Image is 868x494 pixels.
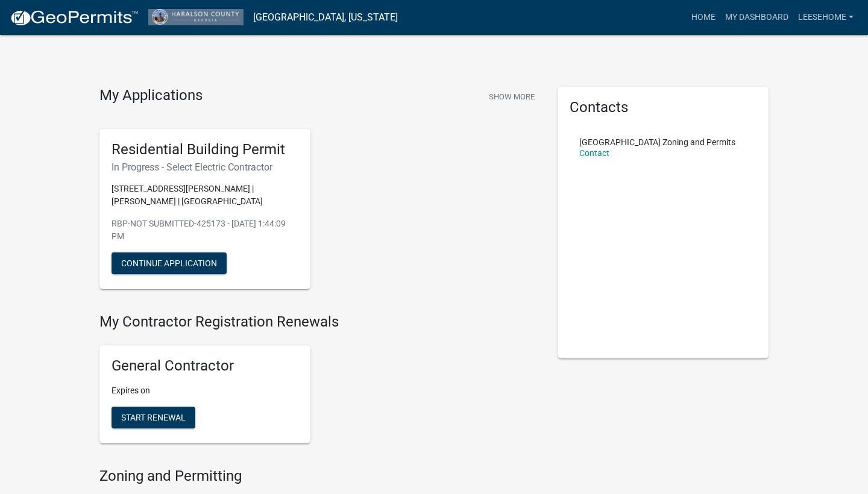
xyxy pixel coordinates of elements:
[112,384,298,397] p: Expires on
[99,467,539,485] h4: Zoning and Permitting
[793,6,858,29] a: LeeseHome
[99,313,539,331] h4: My Contractor Registration Renewals
[687,6,720,29] a: Home
[148,9,244,25] img: Haralson County, Georgia
[112,217,298,243] p: RBP-NOT SUBMITTED-425173 - [DATE] 1:44:09 PM
[570,99,756,116] h5: Contacts
[484,87,539,107] button: Show More
[112,357,298,375] h5: General Contractor
[579,148,609,158] a: Contact
[112,183,298,208] p: [STREET_ADDRESS][PERSON_NAME] | [PERSON_NAME] | [GEOGRAPHIC_DATA]
[112,252,227,274] button: Continue Application
[720,6,793,29] a: My Dashboard
[99,313,539,453] wm-registration-list-section: My Contractor Registration Renewals
[112,407,195,428] button: Start Renewal
[112,141,298,158] h5: Residential Building Permit
[99,87,203,105] h4: My Applications
[121,413,186,422] span: Start Renewal
[253,7,398,28] a: [GEOGRAPHIC_DATA], [US_STATE]
[112,161,298,173] h6: In Progress - Select Electric Contractor
[579,138,735,146] p: [GEOGRAPHIC_DATA] Zoning and Permits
